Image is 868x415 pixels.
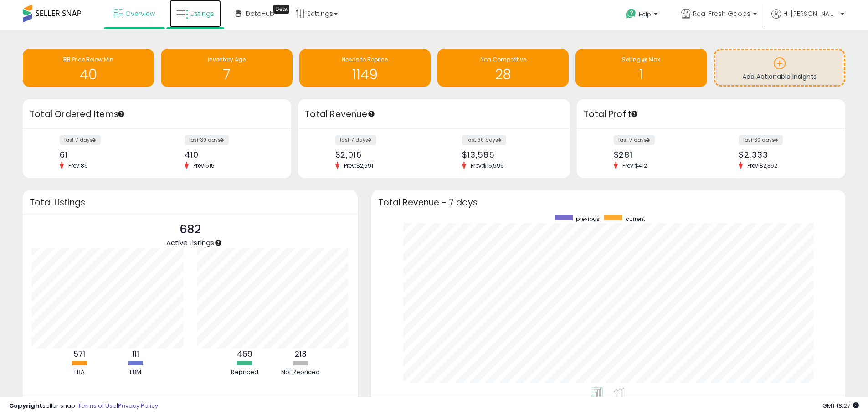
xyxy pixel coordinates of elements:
strong: Copyright [9,401,42,410]
div: Not Repriced [273,368,328,377]
span: 2025-10-12 18:27 GMT [822,401,859,410]
div: Tooltip anchor [273,5,289,14]
a: Terms of Use [78,401,117,410]
span: Listings [190,9,214,18]
a: Hi [PERSON_NAME] [771,9,844,30]
b: 111 [132,348,139,359]
label: last 30 days [185,135,229,145]
div: Repriced [217,368,272,377]
span: Prev: $412 [618,162,652,169]
b: 571 [74,348,85,359]
h1: 28 [442,67,564,82]
a: Non Competitive 28 [437,49,569,87]
span: Hi [PERSON_NAME] [783,9,838,18]
div: $281 [614,150,704,159]
b: 213 [295,348,307,359]
div: seller snap | | [9,402,158,410]
div: Tooltip anchor [367,110,375,118]
label: last 7 days [60,135,101,145]
a: Inventory Age 7 [161,49,292,87]
label: last 7 days [335,135,376,145]
a: Add Actionable Insights [715,50,844,85]
i: Get Help [625,8,637,20]
label: last 30 days [739,135,783,145]
span: Inventory Age [208,56,246,63]
div: Tooltip anchor [630,110,638,118]
h1: 7 [165,67,288,82]
span: Needs to Reprice [342,56,388,63]
div: $2,333 [739,150,829,159]
div: $2,016 [335,150,427,159]
span: Add Actionable Insights [742,72,817,81]
span: Help [639,10,651,18]
div: FBA [52,368,107,377]
span: Real Fresh Goods [693,9,750,18]
label: last 30 days [462,135,506,145]
span: Non Competitive [480,56,526,63]
span: Selling @ Max [622,56,660,63]
a: Help [618,1,667,30]
span: previous [576,215,600,223]
p: 682 [166,221,214,238]
span: Overview [125,9,155,18]
div: $13,585 [462,150,554,159]
h3: Total Revenue - 7 days [378,199,838,206]
span: Prev: 516 [189,162,219,169]
a: Needs to Reprice 1149 [299,49,431,87]
h3: Total Profit [584,108,838,121]
h3: Total Ordered Items [30,108,284,121]
div: Tooltip anchor [117,110,125,118]
span: Prev: $2,362 [743,162,782,169]
span: BB Price Below Min [63,56,113,63]
a: Selling @ Max 1 [575,49,707,87]
h1: 1149 [304,67,426,82]
a: Privacy Policy [118,401,158,410]
span: Active Listings [166,238,214,247]
div: 61 [60,150,150,159]
span: Prev: $2,691 [339,162,378,169]
h1: 40 [27,67,149,82]
a: BB Price Below Min 40 [23,49,154,87]
span: current [626,215,645,223]
span: DataHub [246,9,274,18]
h1: 1 [580,67,702,82]
b: 469 [237,348,252,359]
h3: Total Revenue [305,108,563,121]
label: last 7 days [614,135,655,145]
div: FBM [108,368,163,377]
div: Tooltip anchor [214,239,222,247]
div: 410 [185,150,275,159]
span: Prev: $15,995 [466,162,508,169]
h3: Total Listings [30,199,351,206]
span: Prev: 85 [64,162,92,169]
